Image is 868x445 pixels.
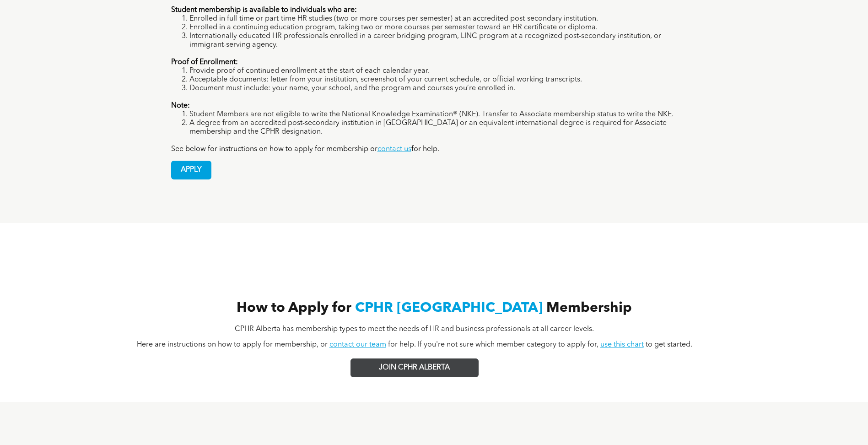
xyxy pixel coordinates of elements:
[189,110,697,119] li: Student Members are not eligible to write the National Knowledge Examination® (NKE). Transfer to ...
[350,358,479,377] a: JOIN CPHR ALBERTA
[377,146,411,153] a: contact us
[171,145,697,154] p: See below for instructions on how to apply for membership or for help.
[171,59,238,66] strong: Proof of Enrollment:
[189,32,697,49] li: Internationally educated HR professionals enrolled in a career bridging program, LINC program at ...
[189,23,697,32] li: Enrolled in a continuing education program, taking two or more courses per semester toward an HR ...
[646,341,692,348] span: to get started.
[388,341,598,348] span: for help. If you're not sure which member category to apply for,
[546,301,632,315] span: Membership
[171,6,357,14] strong: Student membership is available to individuals who are:
[379,364,450,372] span: JOIN CPHR ALBERTA
[189,84,697,93] li: Document must include: your name, your school, and the program and courses you’re enrolled in.
[237,301,351,315] span: How to Apply for
[189,119,697,136] li: A degree from an accredited post-secondary institution in [GEOGRAPHIC_DATA] or an equivalent inte...
[171,161,211,179] a: APPLY
[137,341,328,348] span: Here are instructions on how to apply for membership, or
[171,102,190,109] strong: Note:
[172,161,211,179] span: APPLY
[189,15,697,23] li: Enrolled in full-time or part-time HR studies (two or more courses per semester) at an accredited...
[189,76,697,84] li: Acceptable documents: letter from your institution, screenshot of your current schedule, or offic...
[355,301,543,315] span: CPHR [GEOGRAPHIC_DATA]
[189,67,697,76] li: Provide proof of continued enrollment at the start of each calendar year.
[600,341,644,348] a: use this chart
[329,341,386,348] a: contact our team
[235,326,594,333] span: CPHR Alberta has membership types to meet the needs of HR and business professionals at all caree...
